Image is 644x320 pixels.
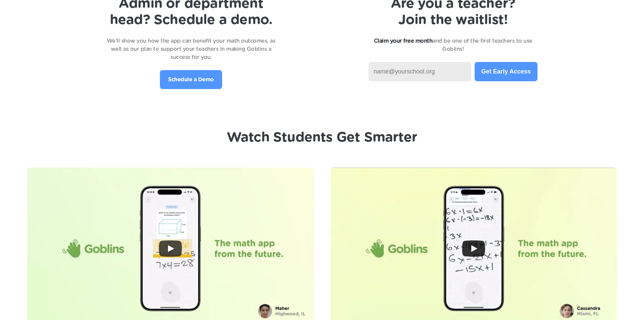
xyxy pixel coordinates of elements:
button: Get Early Access [475,62,538,81]
a: Schedule a Demo [160,70,222,89]
p: We’ll show you how the app can benefit your math outcomes, as well as our plan to support your te... [106,37,276,61]
p: and be one of the first teachers to use Goblins! [368,37,538,53]
h1: Watch Students Get Smarter [227,129,417,146]
input: name@yourschool.org [368,62,471,81]
button: Play [159,240,182,257]
button: Play [462,240,485,257]
strong: Claim your free month [374,38,433,44]
p: Schedule a Demo [168,76,214,84]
